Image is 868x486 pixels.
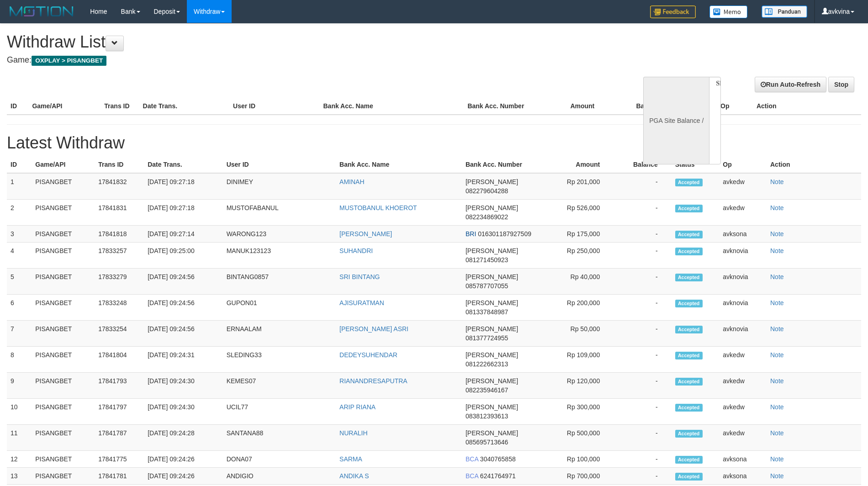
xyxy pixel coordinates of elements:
[614,373,672,399] td: -
[464,98,536,115] th: Bank Acc. Number
[339,403,376,411] a: ARIP RIANA
[7,373,32,399] td: 9
[466,472,478,480] span: BCA
[675,326,703,333] span: Accepted
[144,226,222,243] td: [DATE] 09:27:14
[770,325,784,333] a: Note
[717,98,753,115] th: Op
[767,156,861,173] th: Action
[545,200,614,226] td: Rp 526,000
[7,156,32,173] th: ID
[466,386,508,394] span: 082235946167
[719,451,767,468] td: avksona
[7,451,32,468] td: 12
[32,373,95,399] td: PISANGBET
[339,351,397,359] a: DEDEYSUHENDAR
[466,308,508,316] span: 081337848987
[7,56,570,65] h4: Game:
[545,321,614,347] td: Rp 50,000
[675,274,703,281] span: Accepted
[466,403,518,411] span: [PERSON_NAME]
[95,373,144,399] td: 17841793
[753,98,861,115] th: Action
[614,200,672,226] td: -
[95,321,144,347] td: 17833254
[32,226,95,243] td: PISANGBET
[223,200,336,226] td: MUSTOFABANUL
[466,429,518,437] span: [PERSON_NAME]
[7,399,32,425] td: 10
[223,295,336,321] td: GUPON01
[95,451,144,468] td: 17841775
[545,156,614,173] th: Amount
[675,456,703,464] span: Accepted
[545,399,614,425] td: Rp 300,000
[828,77,854,92] a: Stop
[675,430,703,438] span: Accepted
[32,269,95,295] td: PISANGBET
[672,156,720,173] th: Status
[7,347,32,373] td: 8
[223,451,336,468] td: DONA07
[95,295,144,321] td: 17833248
[339,325,408,333] a: [PERSON_NAME] ASRI
[339,429,367,437] a: NURALIH
[339,472,369,480] a: ANDIKA S
[144,399,222,425] td: [DATE] 09:24:30
[466,438,508,446] span: 085695713646
[32,173,95,200] td: PISANGBET
[7,134,861,152] h1: Latest Withdraw
[462,156,545,173] th: Bank Acc. Number
[614,399,672,425] td: -
[95,269,144,295] td: 17833279
[770,204,784,211] a: Note
[229,98,319,115] th: User ID
[614,243,672,269] td: -
[28,98,101,115] th: Game/API
[223,399,336,425] td: UCIL77
[480,472,516,480] span: 6241764971
[144,347,222,373] td: [DATE] 09:24:31
[95,200,144,226] td: 17841831
[650,5,696,18] img: Feedback.jpg
[719,156,767,173] th: Op
[7,269,32,295] td: 5
[675,248,703,255] span: Accepted
[770,455,784,463] a: Note
[7,295,32,321] td: 6
[466,334,508,342] span: 081377724955
[770,429,784,437] a: Note
[614,321,672,347] td: -
[466,247,518,254] span: [PERSON_NAME]
[95,156,144,173] th: Trans ID
[770,377,784,385] a: Note
[545,468,614,485] td: Rp 700,000
[614,269,672,295] td: -
[223,321,336,347] td: ERNAALAM
[32,56,106,66] span: OXPLAY > PISANGBET
[144,373,222,399] td: [DATE] 09:24:30
[719,399,767,425] td: avkedw
[7,5,76,18] img: MOTION_logo.png
[339,455,362,463] a: SARMA
[675,205,703,212] span: Accepted
[762,5,807,18] img: panduan.png
[719,425,767,451] td: avkedw
[466,178,518,185] span: [PERSON_NAME]
[770,273,784,280] a: Note
[7,33,570,51] h1: Withdraw List
[614,156,672,173] th: Balance
[144,200,222,226] td: [DATE] 09:27:18
[466,230,476,238] span: BRI
[144,451,222,468] td: [DATE] 09:24:26
[32,468,95,485] td: PISANGBET
[466,360,508,368] span: 081222662313
[223,468,336,485] td: ANDIGIO
[223,425,336,451] td: SANTANA88
[95,468,144,485] td: 17841781
[614,347,672,373] td: -
[144,425,222,451] td: [DATE] 09:24:28
[32,243,95,269] td: PISANGBET
[32,321,95,347] td: PISANGBET
[32,200,95,226] td: PISANGBET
